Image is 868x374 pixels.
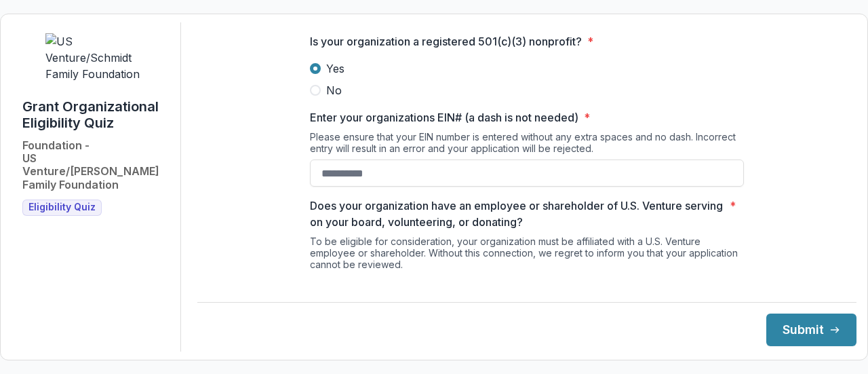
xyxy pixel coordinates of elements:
[22,139,170,191] h2: Foundation - US Venture/[PERSON_NAME] Family Foundation
[310,131,744,160] div: Please ensure that your EIN number is entered without any extra spaces and no dash. Incorrect ent...
[766,314,856,346] button: Submit
[310,33,582,50] p: Is your organization a registered 501(c)(3) nonprofit?
[310,109,578,126] p: Enter your organizations EIN# (a dash is not needed)
[326,82,342,98] span: No
[45,33,147,82] img: US Venture/Schmidt Family Foundation
[28,202,96,213] span: Eligibility Quiz
[310,236,744,276] div: To be eligible for consideration, your organization must be affiliated with a U.S. Venture employ...
[326,60,344,77] span: Yes
[22,98,170,131] h1: Grant Organizational Eligibility Quiz
[310,198,724,230] p: Does your organization have an employee or shareholder of U.S. Venture serving on your board, vol...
